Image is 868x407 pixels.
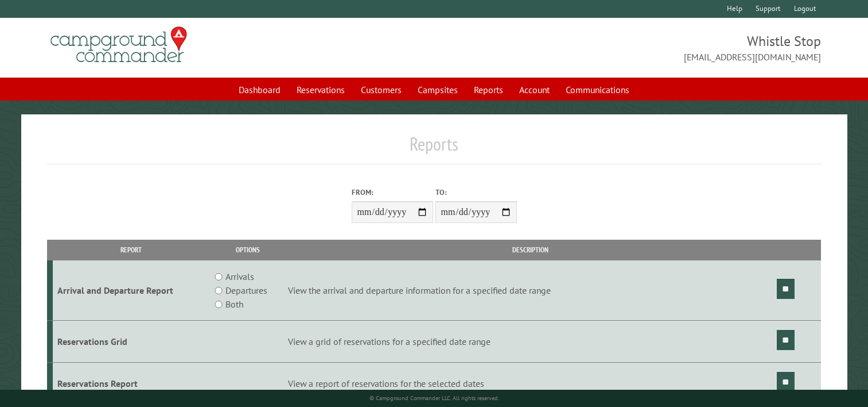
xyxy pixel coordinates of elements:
[225,270,254,283] label: Arrivals
[210,240,286,260] th: Options
[467,79,510,101] a: Reports
[53,260,210,321] td: Arrival and Departure Report
[286,260,775,321] td: View the arrival and departure information for a specified date range
[225,297,243,311] label: Both
[290,79,352,101] a: Reservations
[53,240,210,260] th: Report
[232,79,287,101] a: Dashboard
[354,79,408,101] a: Customers
[435,187,517,198] label: To:
[286,362,775,404] td: View a report of reservations for the selected dates
[225,283,267,297] label: Departures
[286,321,775,363] td: View a grid of reservations for a specified date range
[411,79,465,101] a: Campsites
[369,394,499,402] small: © Campground Commander LLC. All rights reserved.
[53,321,210,363] td: Reservations Grid
[53,362,210,404] td: Reservations Report
[352,187,433,198] label: From:
[47,133,821,164] h1: Reports
[47,22,190,67] img: Campground Commander
[434,32,822,64] span: Whistle Stop [EMAIL_ADDRESS][DOMAIN_NAME]
[559,79,636,101] a: Communications
[512,79,556,101] a: Account
[286,240,775,260] th: Description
